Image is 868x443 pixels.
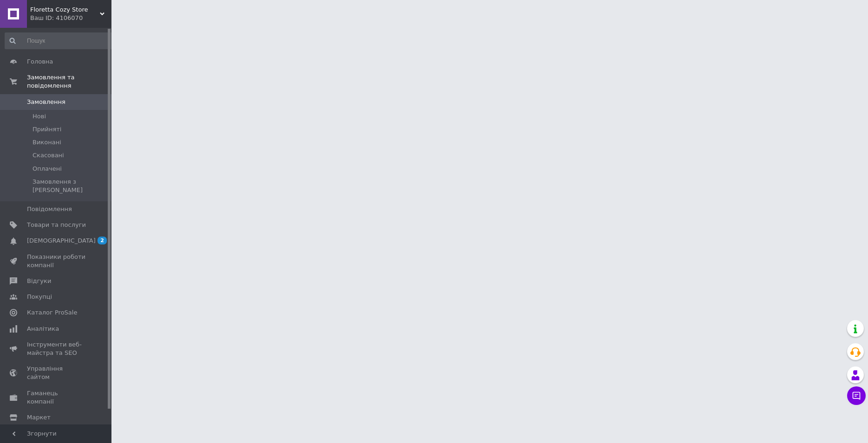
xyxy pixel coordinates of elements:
[27,413,51,422] span: Маркет
[847,386,866,405] button: Чат з покупцем
[33,178,114,194] span: Замовлення з [PERSON_NAME]
[5,32,115,49] input: Пошук
[98,237,107,244] span: 2
[27,98,65,106] span: Замовлення
[33,138,61,147] span: Виконані
[27,308,77,317] span: Каталог ProSale
[27,73,111,90] span: Замовлення та повідомлення
[27,58,53,66] span: Головна
[30,14,111,22] div: Ваш ID: 4106070
[27,389,86,406] span: Гаманець компанії
[27,205,72,213] span: Повідомлення
[27,277,51,285] span: Відгуки
[30,6,100,14] span: Floretta Cozy Store
[27,237,96,245] span: [DEMOGRAPHIC_DATA]
[27,253,86,270] span: Показники роботи компанії
[27,365,86,381] span: Управління сайтом
[33,125,61,134] span: Прийняті
[27,340,86,357] span: Інструменти веб-майстра та SEO
[33,151,64,160] span: Скасовані
[33,112,46,121] span: Нові
[27,221,86,229] span: Товари та послуги
[27,325,59,333] span: Аналітика
[27,293,52,301] span: Покупці
[33,165,62,173] span: Оплачені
